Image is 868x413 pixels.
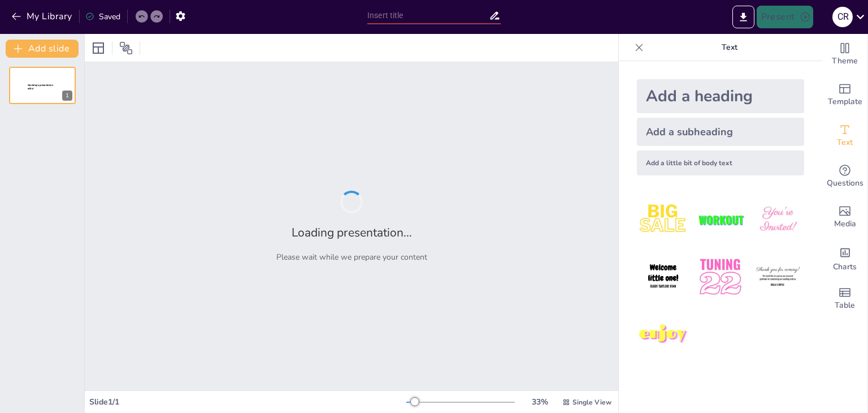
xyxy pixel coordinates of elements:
div: Add ready made slides [822,75,867,115]
button: C R [832,6,853,28]
span: Charts [833,261,857,273]
img: 1.jpeg [637,193,689,246]
img: 7.jpeg [637,308,689,361]
h2: Loading presentation... [292,225,412,240]
img: 3.jpeg [752,193,804,246]
div: 1 [9,67,76,104]
img: 4.jpeg [637,251,689,303]
div: Add charts and graphs [822,238,867,278]
div: Add images, graphics, shapes or video [822,197,867,238]
button: Add slide [6,40,79,58]
div: Get real-time input from your audience [822,156,867,197]
span: Position [119,41,133,55]
input: Insert title [367,7,489,24]
span: Media [834,218,856,230]
div: C R [832,7,853,27]
div: Add a heading [637,79,804,113]
div: Change the overall theme [822,34,867,75]
div: Add text boxes [822,115,867,156]
span: Single View [572,398,611,407]
span: Sendsteps presentation editor [28,84,53,90]
div: Layout [89,39,107,57]
div: Add a table [822,278,867,319]
img: 2.jpeg [694,193,747,246]
div: 1 [62,91,72,101]
div: 33 % [526,397,553,407]
button: Present [757,6,813,28]
div: Add a little bit of body text [637,150,804,175]
div: Slide 1 / 1 [89,397,406,407]
img: 5.jpeg [694,251,747,303]
img: 6.jpeg [752,251,804,303]
span: Text [837,136,853,149]
p: Please wait while we prepare your content [276,252,427,263]
button: Export to PowerPoint [732,6,754,28]
span: Template [828,96,862,108]
div: Add a subheading [637,118,804,146]
p: Text [648,34,811,61]
span: Theme [832,55,858,67]
div: Saved [85,11,120,22]
button: My Library [8,7,77,25]
span: Questions [827,177,863,190]
span: Table [835,299,855,312]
